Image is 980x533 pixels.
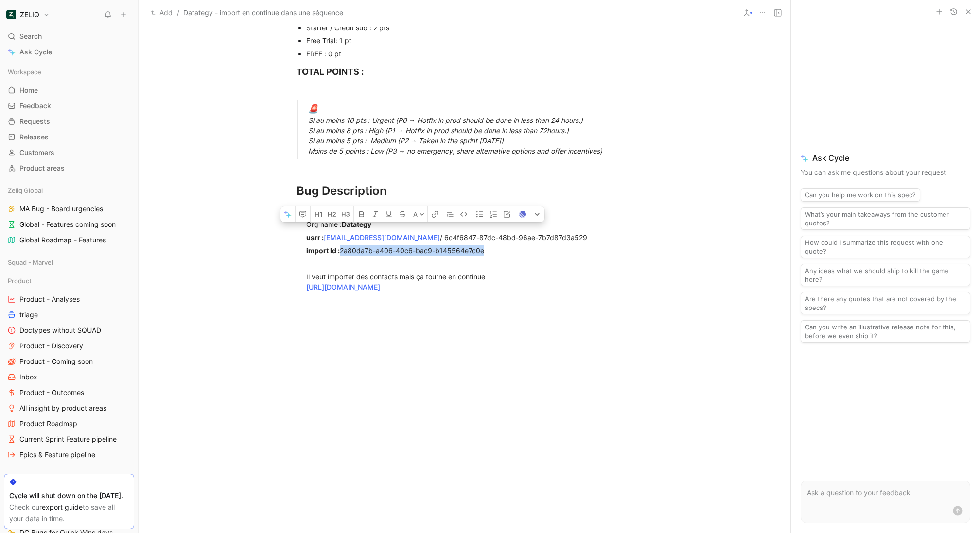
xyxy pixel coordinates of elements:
span: Zeliq Global [8,186,43,195]
div: Product - GG [4,470,134,487]
img: ZELIQ [6,10,16,19]
div: Si au moins 10 pts : Urgent (P0 → Hotfix in prod should be done in less than 24 hours.) Si au moi... [308,103,645,156]
button: Can you write an illustrative release note for this, before we even ship it? [801,320,970,343]
span: Product areas [19,163,65,173]
span: Datategy - import en continue dans une séquence [183,7,343,18]
div: / 6c4f6847-87dc-48bd-96ae-7b7d87d3a529 [306,232,633,242]
a: Product - Outcomes [4,385,134,400]
div: ProductProduct - AnalysestriageDoctypes without SQUADProduct - DiscoveryProduct - Coming soonInbo... [4,274,134,462]
span: Inbox [19,372,37,382]
a: Requests [4,114,134,129]
a: triage [4,308,134,322]
span: Ask Cycle [801,152,970,164]
div: Search [4,29,134,44]
span: Requests [19,117,50,126]
span: Squad - Marvel [8,258,53,267]
strong: import Id : [306,246,340,255]
a: Feedback [4,99,134,113]
strong: usrr : [306,233,324,241]
u: TOTAL POINTS : [297,67,364,77]
span: Doctypes without SQUAD [19,326,101,335]
div: Zeliq Global [4,183,134,198]
div: Free Trial: 1 pt [306,35,633,46]
a: MA Bug - Board urgencies [4,202,134,216]
span: Product - Discovery [19,341,83,351]
a: [URL][DOMAIN_NAME] [306,283,380,291]
div: Squad - Marvel [4,255,134,273]
span: Epics & Feature pipeline [19,450,95,460]
a: Ask Cycle [4,45,134,59]
div: org id :3ef26519-53dc-4d72-9eaf-d9f3abb24388 [306,206,633,216]
button: How could I summarize this request with one quote? [801,236,970,258]
a: export guide [42,503,83,511]
span: triage [19,310,38,320]
a: Releases [4,130,134,144]
a: Customers [4,145,134,160]
div: Starter / Credit sub : 2 pts [306,22,633,33]
span: Product - Analyses [19,294,80,304]
div: Product - GG [4,470,134,484]
a: Global Roadmap - Features [4,233,134,247]
span: Global Roadmap - Features [19,235,106,245]
span: Product Roadmap [19,419,77,429]
button: ZELIQZELIQ [4,8,52,21]
span: Customers [19,148,54,157]
div: Squad - Marvel [4,255,134,270]
span: 🚨 [308,104,318,114]
button: Any ideas what we should ship to kill the game here? [801,264,970,286]
button: Can you help me work on this spec? [801,188,920,202]
span: Product - Coming soon [19,357,93,366]
span: Feedback [19,101,51,111]
div: Org name : [306,219,633,229]
span: Product - GG [8,472,47,482]
div: Bug Description [297,182,633,200]
a: Epics & Feature pipeline [4,447,134,462]
p: You can ask me questions about your request [801,167,970,178]
div: Il veut importer des contacts mais ça tourne en continue [306,272,633,292]
div: Check our to save all your data in time. [9,501,129,525]
span: Workspace [8,67,41,77]
a: Current Sprint Feature pipeline [4,432,134,447]
button: What’s your main takeaways from the customer quotes? [801,207,970,230]
a: Product Roadmap [4,416,134,431]
span: Global - Features coming soon [19,220,116,229]
span: Search [19,31,42,42]
a: Product - Discovery [4,339,134,353]
a: Inbox [4,370,134,384]
a: Doctypes without SQUAD [4,323,134,338]
span: Ask Cycle [19,46,52,58]
div: Zeliq GlobalMA Bug - Board urgenciesGlobal - Features coming soonGlobal Roadmap - Features [4,183,134,247]
span: Product - Outcomes [19,388,84,397]
a: Product - Analyses [4,292,134,307]
span: MA Bug - Board urgencies [19,204,103,214]
div: Cycle will shut down on the [DATE]. [9,490,129,501]
button: Are there any quotes that are not covered by the specs? [801,292,970,314]
div: 2a80da7b-a406-40c6-bac9-b145564e7c0e [306,245,633,256]
button: Add [148,7,175,18]
span: All insight by product areas [19,403,106,413]
div: FREE : 0 pt [306,49,633,59]
a: Home [4,83,134,98]
span: Current Sprint Feature pipeline [19,434,117,444]
span: Home [19,86,38,95]
span: / [177,7,179,18]
span: Product [8,276,32,286]
div: Workspace [4,65,134,79]
a: All insight by product areas [4,401,134,415]
a: [EMAIL_ADDRESS][DOMAIN_NAME] [324,233,440,241]
h1: ZELIQ [20,10,39,19]
a: Product areas [4,161,134,175]
span: Releases [19,132,49,142]
a: Product - Coming soon [4,354,134,369]
div: Product [4,274,134,288]
a: Global - Features coming soon [4,217,134,232]
strong: Datategy [342,220,371,228]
